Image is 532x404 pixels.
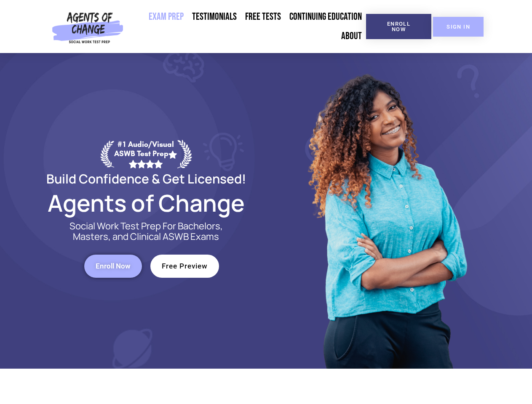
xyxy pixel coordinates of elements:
[380,21,418,32] span: Enroll Now
[433,17,484,37] a: SIGN IN
[162,263,208,270] span: Free Preview
[84,255,142,278] a: Enroll Now
[150,255,219,278] a: Free Preview
[114,140,177,168] div: #1 Audio/Visual ASWB Test Prep
[337,27,366,46] a: About
[127,7,366,46] nav: Menu
[366,14,431,39] a: Enroll Now
[188,7,241,27] a: Testimonials
[60,221,233,242] p: Social Work Test Prep For Bachelors, Masters, and Clinical ASWB Exams
[446,24,470,29] span: SIGN IN
[302,53,471,369] img: Website Image 1 (1)
[96,263,131,270] span: Enroll Now
[144,7,188,27] a: Exam Prep
[26,173,266,185] h2: Build Confidence & Get Licensed!
[26,193,266,213] h2: Agents of Change
[285,7,366,27] a: Continuing Education
[241,7,285,27] a: Free Tests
